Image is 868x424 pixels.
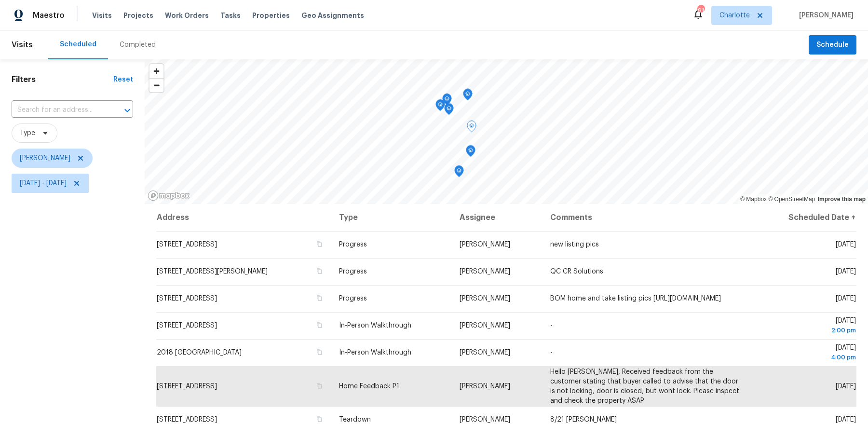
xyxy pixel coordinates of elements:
span: [STREET_ADDRESS] [157,241,217,248]
span: [STREET_ADDRESS] [157,416,217,423]
span: [PERSON_NAME] [460,349,510,356]
span: [PERSON_NAME] [460,322,510,329]
span: [STREET_ADDRESS] [157,383,217,390]
button: Zoom in [149,64,163,78]
span: 8/21 [PERSON_NAME] [550,416,617,423]
span: new listing pics [550,241,599,248]
th: Address [156,204,331,231]
span: [PERSON_NAME] [20,153,70,163]
a: Mapbox homepage [148,190,190,201]
div: 2:00 pm [760,326,856,335]
span: [PERSON_NAME] [795,11,854,20]
button: Copy Address [315,240,324,248]
span: [DATE] [836,383,856,390]
button: Copy Address [315,321,324,329]
div: Map marker [467,121,476,136]
span: [PERSON_NAME] [460,416,510,423]
span: Geo Assignments [301,11,364,20]
span: - [550,322,553,329]
div: Reset [113,75,133,84]
span: Work Orders [165,11,209,20]
span: [DATE] - [DATE] [20,178,67,188]
span: [PERSON_NAME] [460,383,510,390]
span: [DATE] [760,317,856,335]
span: Home Feedback P1 [339,383,399,390]
span: Progress [339,241,367,248]
h1: Filters [12,75,113,84]
div: Map marker [466,145,475,160]
span: [PERSON_NAME] [460,268,510,275]
button: Zoom out [149,78,163,92]
span: Properties [252,11,290,20]
th: Scheduled Date ↑ [753,204,856,231]
div: Completed [120,40,156,50]
span: 2018 [GEOGRAPHIC_DATA] [157,349,242,356]
span: BOM home and take listing pics [URL][DOMAIN_NAME] [550,295,721,302]
span: [PERSON_NAME] [460,295,510,302]
span: Maestro [33,11,65,20]
div: Map marker [435,99,445,114]
span: [DATE] [836,416,856,423]
div: 4:00 pm [760,353,856,362]
th: Assignee [452,204,542,231]
button: Open [121,104,134,117]
span: In-Person Walkthrough [339,349,411,356]
span: Visits [12,34,33,55]
div: Map marker [442,94,452,109]
span: Projects [123,11,153,20]
th: Comments [542,204,753,231]
span: Charlotte [719,11,750,20]
span: [STREET_ADDRESS] [157,322,217,329]
div: Map marker [444,103,454,118]
a: Improve this map [818,196,866,203]
span: - [550,349,553,356]
span: [PERSON_NAME] [460,241,510,248]
button: Copy Address [315,294,324,302]
span: Schedule [816,39,849,51]
span: Progress [339,268,367,275]
span: Progress [339,295,367,302]
span: QC CR Solutions [550,268,603,275]
span: Tasks [220,12,241,19]
button: Copy Address [315,382,324,390]
span: Type [20,128,35,138]
div: 91 [697,6,704,15]
span: In-Person Walkthrough [339,322,411,329]
span: Visits [92,11,112,20]
div: Scheduled [60,40,96,49]
span: [DATE] [836,268,856,275]
span: [DATE] [836,295,856,302]
span: [STREET_ADDRESS] [157,295,217,302]
a: OpenStreetMap [768,196,815,203]
button: Copy Address [315,348,324,356]
span: Hello [PERSON_NAME], Received feedback from the customer stating that buyer called to advise that... [550,369,739,404]
span: Zoom out [149,79,163,92]
div: Map marker [454,165,464,180]
span: [STREET_ADDRESS][PERSON_NAME] [157,268,268,275]
th: Type [331,204,452,231]
button: Schedule [809,35,856,55]
div: Map marker [463,89,473,104]
span: Teardown [339,416,371,423]
a: Mapbox [740,196,767,203]
button: Copy Address [315,415,324,424]
span: [DATE] [836,241,856,248]
span: [DATE] [760,344,856,362]
input: Search for an address... [12,103,106,118]
button: Copy Address [315,267,324,275]
canvas: Map [145,59,868,204]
